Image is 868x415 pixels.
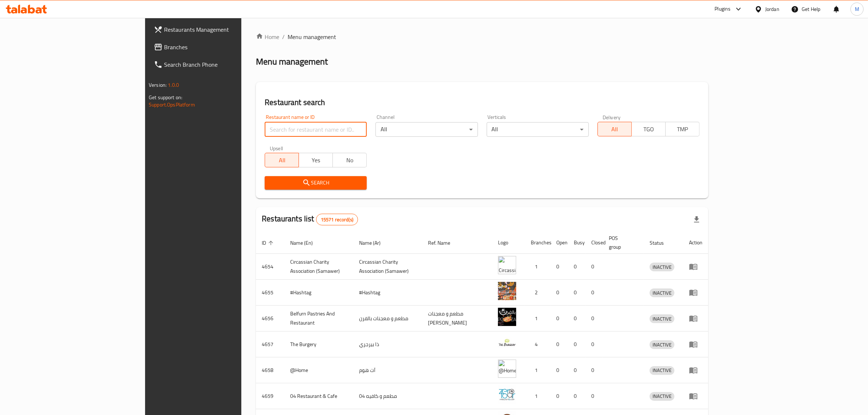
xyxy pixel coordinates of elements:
input: Search for restaurant name or ID.. [265,122,367,137]
td: 04 Restaurant & Cafe [284,383,353,409]
td: 0 [550,357,568,383]
span: All [268,155,296,166]
th: Branches [525,232,550,254]
img: #Hashtag [498,282,516,300]
td: 0 [585,254,603,280]
td: 0 [568,306,585,331]
span: Search Branch Phone [164,60,284,69]
span: Search [270,178,361,187]
div: All [487,122,589,137]
td: آت هوم [353,357,422,383]
nav: breadcrumb [256,32,708,41]
button: No [332,153,367,167]
button: TGO [631,122,666,136]
td: 0 [568,383,585,409]
th: Closed [585,232,603,254]
td: 0 [585,280,603,306]
a: Search Branch Phone [148,56,290,73]
span: Menu management [288,32,336,41]
span: Name (En) [290,238,322,247]
td: #Hashtag [284,280,353,306]
td: ​Circassian ​Charity ​Association​ (Samawer) [353,254,422,280]
td: 0 [550,383,568,409]
span: INACTIVE [650,289,674,297]
td: مطعم و معجنات بالفرن [353,306,422,331]
td: مطعم و كافيه 04 [353,383,422,409]
div: All [375,122,478,137]
td: 4 [525,331,550,357]
span: INACTIVE [650,392,674,400]
label: Delivery [603,115,621,120]
span: M [855,5,859,13]
div: Menu [689,392,702,400]
td: Belfurn Pastries And Restaurant [284,306,353,331]
h2: Menu management [256,56,328,67]
td: ذا بيرجري [353,331,422,357]
td: 1 [525,254,550,280]
span: INACTIVE [650,263,674,271]
td: 0 [585,383,603,409]
div: INACTIVE [650,263,674,271]
div: Total records count [316,214,358,225]
span: 1.0.0 [168,80,179,90]
button: TMP [665,122,700,136]
span: Yes [302,155,330,166]
span: Version: [149,80,167,90]
span: POS group [609,234,635,251]
div: INACTIVE [650,340,674,349]
img: 04 Restaurant & Cafe [498,385,516,404]
a: Restaurants Management [148,21,290,38]
span: Name (Ar) [359,238,390,247]
h2: Restaurants list [262,213,358,225]
label: Upsell [270,146,283,151]
span: INACTIVE [650,366,674,375]
span: No [336,155,364,166]
img: The Burgery [498,334,516,352]
button: Search [265,176,367,190]
span: Restaurants Management [164,25,284,34]
button: All [265,153,299,167]
td: 0 [568,331,585,357]
td: 0 [585,306,603,331]
h2: Restaurant search [265,97,700,108]
div: Jordan [765,5,779,13]
span: Branches [164,43,284,51]
div: Menu [689,288,702,297]
td: ​Circassian ​Charity ​Association​ (Samawer) [284,254,353,280]
span: TGO [635,124,663,135]
div: Export file [688,211,705,228]
td: 0 [550,331,568,357]
img: ​Circassian ​Charity ​Association​ (Samawer) [498,256,516,274]
button: Yes [299,153,333,167]
span: Status [650,238,673,247]
img: Belfurn Pastries And Restaurant [498,308,516,326]
a: Branches [148,38,290,56]
div: Plugins [715,5,731,13]
td: مطعم و معجنات [PERSON_NAME] [422,306,492,331]
div: Menu [689,262,702,271]
span: INACTIVE [650,315,674,323]
div: Menu [689,366,702,375]
span: All [601,124,629,135]
td: 0 [550,306,568,331]
span: TMP [669,124,697,135]
td: 0 [550,280,568,306]
th: Logo [492,232,525,254]
span: 15571 record(s) [316,216,358,223]
td: 0 [568,280,585,306]
td: 1 [525,383,550,409]
td: 2 [525,280,550,306]
span: INACTIVE [650,341,674,349]
a: Support.OpsPlatform [149,100,195,109]
td: The Burgery [284,331,353,357]
td: 1 [525,306,550,331]
div: INACTIVE [650,314,674,323]
div: INACTIVE [650,288,674,297]
button: All [598,122,632,136]
td: 0 [585,357,603,383]
td: 1 [525,357,550,383]
span: ID [262,238,276,247]
span: Ref. Name [428,238,460,247]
